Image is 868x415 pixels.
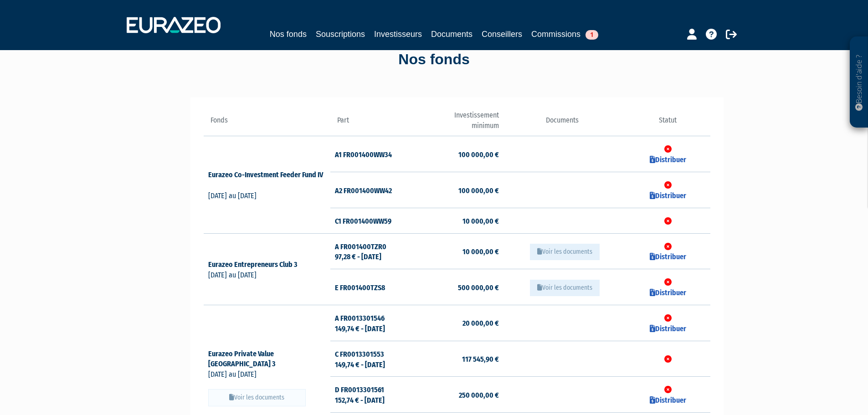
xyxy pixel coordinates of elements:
[330,341,415,377] td: C FR0013301553 149,74 € - [DATE]
[650,155,686,164] a: Distribuer
[316,28,365,41] a: Souscriptions
[127,17,221,33] img: 1732889491-logotype_eurazeo_blanc_rvb.png
[530,244,600,260] button: Voir les documents
[270,28,307,41] a: Nos fonds
[204,110,330,136] th: Fonds
[330,136,415,172] td: A1 FR001400WW34
[330,233,415,269] td: A FR001400TZR0 97,28 € - [DATE]
[415,377,499,413] td: 250 000,00 €
[208,349,284,369] a: Eurazeo Private Value [GEOGRAPHIC_DATA] 3
[374,28,422,41] a: Investisseurs
[482,28,522,41] a: Conseillers
[330,208,415,233] td: C1 FR001400WW59
[530,280,600,296] button: Voir les documents
[330,305,415,341] td: A FR0013301546 149,74 € - [DATE]
[330,377,415,413] td: D FR0013301561 152,74 € - [DATE]
[415,305,499,341] td: 20 000,00 €
[208,271,257,279] span: [DATE] au [DATE]
[531,28,598,41] a: Commissions1
[650,288,686,297] a: Distribuer
[415,341,499,377] td: 117 545,90 €
[330,269,415,305] td: E FR001400TZS8
[330,172,415,208] td: A2 FR001400WW42
[415,110,499,136] th: Investissement minimum
[415,269,499,305] td: 500 000,00 €
[586,30,598,40] span: 1
[415,233,499,269] td: 10 000,00 €
[499,110,626,136] th: Documents
[650,191,686,200] a: Distribuer
[208,191,257,200] span: [DATE] au [DATE]
[650,252,686,261] a: Distribuer
[330,110,415,136] th: Part
[650,324,686,333] a: Distribuer
[650,396,686,405] a: Distribuer
[175,49,694,70] div: Nos fonds
[208,370,257,379] span: [DATE] au [DATE]
[415,172,499,208] td: 100 000,00 €
[854,41,864,123] p: Besoin d'aide ?
[208,260,306,269] a: Eurazeo Entrepreneurs Club 3
[415,208,499,233] td: 10 000,00 €
[431,28,473,41] a: Documents
[415,136,499,172] td: 100 000,00 €
[626,110,710,136] th: Statut
[208,170,323,190] a: Eurazeo Co-Investment Feeder Fund IV
[208,389,306,406] button: Voir les documents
